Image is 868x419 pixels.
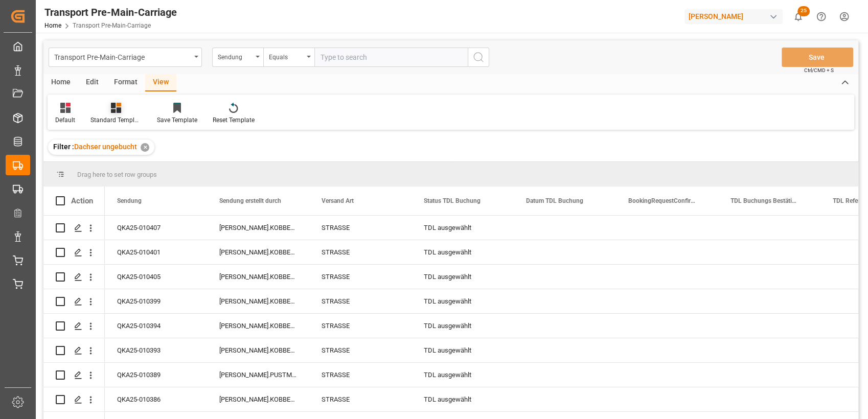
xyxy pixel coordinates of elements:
div: STRASSE [309,265,412,289]
div: STRASSE [309,387,412,411]
div: QKA25-010401 [105,240,207,264]
div: [PERSON_NAME].KOBBENBRING [207,338,309,362]
button: open menu [49,48,202,67]
div: QKA25-010389 [105,363,207,387]
span: Drag here to set row groups [77,171,157,178]
button: search button [468,48,489,67]
div: STRASSE [309,338,412,362]
div: Format [106,74,145,91]
div: Press SPACE to select this row. [43,265,105,289]
button: [PERSON_NAME] [684,7,787,26]
div: [PERSON_NAME] [684,9,783,24]
div: STRASSE [309,289,412,313]
div: Reset Template [213,115,255,125]
div: Press SPACE to select this row. [43,314,105,338]
span: Datum TDL Buchung [526,197,583,204]
div: [PERSON_NAME].KOBBENBRING [207,265,309,289]
div: TDL ausgewählt [424,216,501,240]
div: View [145,74,176,91]
div: Transport Pre-Main-Carriage [44,5,177,20]
div: TDL ausgewählt [424,388,501,411]
div: Press SPACE to select this row. [43,289,105,314]
div: STRASSE [309,240,412,264]
div: Action [71,196,93,205]
div: Home [43,74,78,91]
div: QKA25-010393 [105,338,207,362]
div: [PERSON_NAME].KOBBENBRING [207,289,309,313]
button: show 25 new notifications [787,5,810,28]
div: STRASSE [309,363,412,387]
div: Transport Pre-Main-Carriage [54,50,191,63]
div: Standard Templates [90,115,142,125]
span: Ctrl/CMD + S [804,66,834,74]
div: [PERSON_NAME].KOBBENBRING [207,240,309,264]
div: QKA25-010394 [105,314,207,338]
div: [PERSON_NAME].KOBBENBRING [207,216,309,240]
div: [PERSON_NAME].KOBBENBRING [207,314,309,338]
div: STRASSE [309,216,412,240]
span: 25 [797,6,810,16]
div: QKA25-010405 [105,265,207,289]
span: TDL Buchungs Bestätigungs Datum [730,197,799,204]
div: Equals [269,50,304,62]
div: Press SPACE to select this row. [43,387,105,412]
span: Sendung [117,197,142,204]
div: Save Template [157,115,197,125]
input: Type to search [314,48,468,67]
div: Edit [78,74,106,91]
div: Press SPACE to select this row. [43,363,105,387]
span: Sendung erstellt durch [219,197,281,204]
span: BookingRequestConfirmation [628,197,697,204]
a: Home [44,22,61,29]
span: Filter : [53,143,74,151]
div: [PERSON_NAME].PUSTMUELLER [207,363,309,387]
div: STRASSE [309,314,412,338]
div: QKA25-010399 [105,289,207,313]
div: Press SPACE to select this row. [43,240,105,265]
div: [PERSON_NAME].KOBBENBRING [207,387,309,411]
button: Save [782,48,853,67]
button: open menu [263,48,314,67]
span: Dachser ungebucht [74,143,137,151]
div: TDL ausgewählt [424,241,501,264]
div: TDL ausgewählt [424,265,501,289]
div: Default [55,115,75,125]
div: TDL ausgewählt [424,290,501,313]
div: TDL ausgewählt [424,363,501,387]
div: TDL ausgewählt [424,339,501,362]
span: Versand Art [322,197,354,204]
button: Help Center [810,5,833,28]
div: Press SPACE to select this row. [43,216,105,240]
span: Status TDL Buchung [424,197,481,204]
div: Sendung [218,50,253,62]
div: QKA25-010407 [105,216,207,240]
div: ✕ [141,143,149,152]
div: TDL ausgewählt [424,314,501,338]
button: open menu [212,48,263,67]
div: QKA25-010386 [105,387,207,411]
div: Press SPACE to select this row. [43,338,105,363]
